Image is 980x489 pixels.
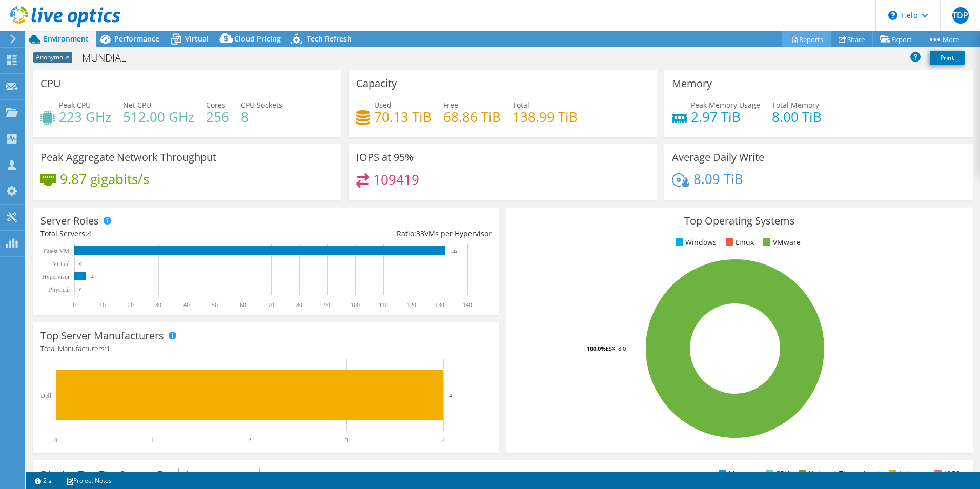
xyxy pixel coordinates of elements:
text: Virtual [53,260,70,268]
h4: 8.09 TiB [693,173,743,185]
span: Tech Refresh [307,34,352,44]
a: Project Notes [59,474,119,487]
div: Ratio: VMs per Hypervisor [266,228,492,239]
h3: Top Server Manufacturers [40,330,164,341]
text: 10 [99,301,106,309]
span: Net CPU [123,100,151,110]
text: 140 [463,301,472,309]
text: 40 [183,301,190,309]
span: Used [374,100,392,110]
h3: CPU [40,78,61,89]
span: Anonymous [33,52,72,63]
span: Performance [114,34,159,44]
h3: Memory [672,78,712,89]
tspan: ESXi 8.0 [606,344,626,352]
text: 110 [379,301,388,309]
text: 80 [296,301,302,309]
h3: Capacity [356,78,397,89]
li: Linux [723,237,754,248]
text: Hypervisor [42,273,70,280]
a: 2 [28,474,59,487]
text: 2 [248,437,251,444]
h4: 68.86 TiB [443,111,501,123]
span: Cores [206,100,226,110]
span: 33 [416,229,424,238]
span: Peak CPU [59,100,91,110]
text: 130 [435,301,444,309]
text: 0 [54,437,57,444]
li: Memory [716,468,757,479]
text: 120 [407,301,416,309]
span: Environment [44,34,89,44]
h3: Peak Aggregate Network Throughput [40,152,216,163]
span: TDP [952,7,969,24]
span: IOPS [179,468,259,481]
li: VMware [761,237,801,248]
text: 3 [345,437,348,444]
span: 1 [106,343,110,353]
div: Total Servers: [40,228,266,239]
h4: 138.99 TiB [513,111,578,123]
text: 30 [155,301,161,309]
span: Total Memory [772,100,819,110]
a: Share [831,31,873,47]
a: More [920,31,967,47]
text: Dell [40,392,51,399]
text: 0 [73,301,76,309]
text: 0 [79,261,82,267]
h1: MUNDIAL [77,52,142,64]
text: 1 [151,437,154,444]
span: Cloud Pricing [234,34,281,44]
span: CPU Sockets [241,100,282,110]
text: 70 [268,301,274,309]
a: Export [872,31,920,47]
li: IOPS [932,468,960,479]
li: Network Throughput [796,468,880,479]
text: 132 [451,249,458,254]
li: Latency [887,468,925,479]
text: 4 [91,274,94,279]
h4: 8 [241,111,282,123]
h4: 512.00 GHz [123,111,194,123]
h4: 9.87 gigabits/s [60,173,149,185]
h4: 8.00 TiB [772,111,822,123]
h3: IOPS at 95% [356,152,414,163]
span: Virtual [185,34,209,44]
text: 90 [324,301,330,309]
li: Windows [673,237,717,248]
text: Guest VM [44,248,69,255]
text: 60 [240,301,246,309]
h3: Top Operating Systems [514,215,965,227]
h3: Average Daily Write [672,152,764,163]
span: Peak Memory Usage [691,100,760,110]
text: 4 [442,437,445,444]
text: Physical [49,286,70,293]
h4: 256 [206,111,229,123]
li: CPU [763,468,789,479]
a: Reports [782,31,831,47]
svg: \n [888,11,897,20]
text: 4 [449,392,452,398]
text: 50 [212,301,218,309]
span: Free [443,100,458,110]
text: 20 [128,301,134,309]
h4: 70.13 TiB [374,111,432,123]
h4: 109419 [373,174,419,185]
span: Total [513,100,529,110]
span: 4 [87,229,91,238]
text: 0 [79,287,82,292]
h4: Total Manufacturers: [40,343,492,354]
h4: 223 GHz [59,111,111,123]
a: Print [930,51,965,65]
text: 100 [351,301,360,309]
h4: 2.97 TiB [691,111,760,123]
tspan: 100.0% [587,344,606,352]
h3: Server Roles [40,215,99,227]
